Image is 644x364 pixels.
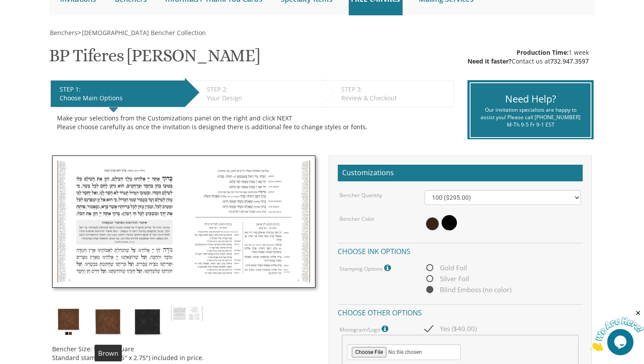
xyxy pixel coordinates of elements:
iframe: chat widget [590,309,644,351]
div: STEP 3: [341,85,449,94]
span: [DEMOGRAPHIC_DATA] Bencher Collection [82,28,206,37]
span: Need it faster? [467,57,512,65]
span: Yes ($40.00) [425,323,477,334]
span: Benchers [50,28,78,37]
div: STEP 1: [60,85,180,94]
h2: Customizations [338,165,583,181]
div: Our invitation specialists are happy to assist you! Please call [PHONE_NUMBER] M-Th 9-5 Fr 9-1 EST [477,106,584,128]
label: Stamping Options [340,262,393,274]
div: 1 week Contact us at [467,48,589,66]
img: bp%20bencher%20inside%201.JPG [170,305,203,322]
div: STEP 2: [207,85,315,94]
div: Choose Main Options [60,94,180,102]
span: Production Time: [517,48,569,57]
span: Blind Emboss (no color) [425,284,511,295]
div: Your Design [207,94,315,102]
label: Monogram/Logo [340,323,390,335]
a: [DEMOGRAPHIC_DATA] Bencher Collection [81,28,206,37]
a: Benchers [49,28,78,37]
h4: Choose ink options [338,243,583,258]
span: > [78,28,206,37]
h4: Choose other options [338,304,583,319]
h1: BP Tiferes [PERSON_NAME] [49,46,260,72]
a: 732.947.3597 [550,57,589,65]
img: black_seude.jpg [131,305,164,338]
img: bp%20bencher%20inside%201.JPG [52,155,315,288]
span: Silver Foil [425,273,469,284]
div: Review & Checkout [341,94,449,102]
label: Bencher Quantity [340,191,382,199]
div: Need Help? [477,92,584,106]
label: Bencher Color [340,215,375,223]
img: tiferes_seude.jpg [52,305,85,338]
span: Gold Foil [425,262,467,273]
div: Make your selections from the Customizations panel on the right and click NEXT Please choose care... [57,114,447,131]
img: brown_seude.jpg [92,305,124,338]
